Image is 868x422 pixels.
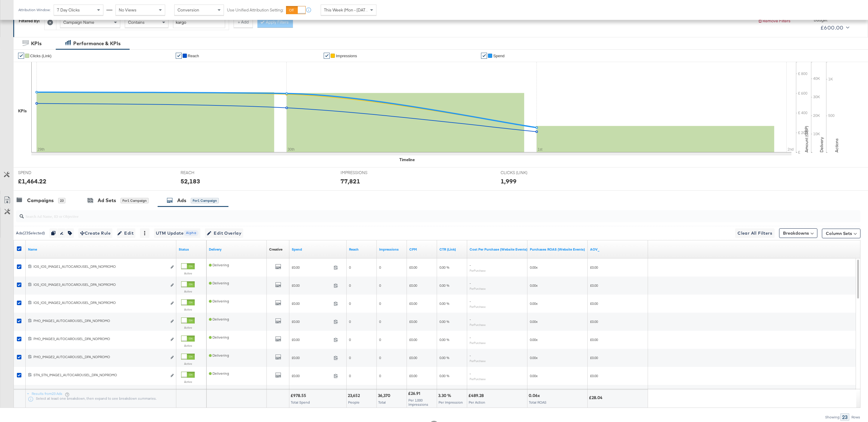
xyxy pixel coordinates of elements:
button: + Add [234,17,253,28]
div: 77,821 [341,177,360,186]
div: Ad Sets [98,197,116,204]
span: Create Rule [80,230,111,237]
div: £28.04 [589,395,604,401]
span: - [470,263,471,267]
span: £0.00 [292,355,331,360]
div: IOS_IOS_IMAGE3_AUTOCAROUSEL_DPA_NOPROMO [33,282,167,287]
div: Ads ( 23 Selected) [16,230,45,236]
div: PHO_IMAGE2_AUTOCAROUSEL_DPA_NOPROMO [33,355,167,359]
span: 0.00x [530,319,538,324]
span: Reach [188,54,199,58]
span: 0.00 % [439,355,449,360]
div: Filtered By: [19,18,40,24]
span: 0 [349,374,351,378]
div: Performance & KPIs [73,40,121,47]
a: The number of people your ad was served to. [349,247,374,252]
div: for 1 Campaign [121,198,149,203]
span: Spend [493,54,505,58]
span: £0.00 [292,301,331,306]
a: Reflects the ability of your Ad to achieve delivery. [209,247,264,252]
label: Active [181,362,195,366]
div: Campaigns [27,197,54,204]
span: Per Impression [439,400,463,405]
a: Shows the creative associated with your ad. [269,247,282,252]
span: 0.00 % [439,319,449,324]
a: The number of clicks received on a link in your ad divided by the number of impressions. [439,247,465,252]
span: 0 [349,319,351,324]
text: Delivery [819,137,824,152]
span: £0.00 [409,355,417,360]
div: KPIs [18,108,27,114]
sub: Per Purchase [470,359,486,363]
div: 23 [58,198,65,203]
span: 0 [379,337,381,342]
label: Use Unified Attribution Setting: [227,7,284,13]
span: Per Action [469,400,485,405]
span: Conversion [178,7,199,13]
label: Active [181,308,195,311]
span: REACH [181,170,226,176]
span: £0.00 [292,374,331,378]
button: Clear All Filters [735,228,775,238]
span: Delivering [209,353,229,358]
text: Actions [834,138,839,152]
button: £600.00 [818,23,851,33]
div: 52,183 [181,177,200,186]
span: Per 1,000 Impressions [408,398,428,407]
sub: Per Purchase [470,377,486,381]
div: STN_STN_IMAGE1_AUTOCAROUSEL_DPA_NOPROMO [33,373,167,377]
span: £0.00 [590,265,598,270]
span: Delivering [209,263,229,267]
div: £489.28 [468,393,486,399]
span: £0.00 [590,319,598,324]
span: Contains [128,20,145,25]
span: 0.00x [530,283,538,288]
div: 23 [840,413,849,421]
span: 0 [349,355,351,360]
span: - [470,335,471,339]
span: 0 [349,301,351,306]
span: 0 [349,337,351,342]
span: Delivering [209,317,229,321]
span: £0.00 [409,374,417,378]
span: Alpha [184,230,199,236]
span: £0.00 [409,265,417,270]
span: Total Spend [291,400,310,405]
sub: Per Purchase [470,287,486,290]
label: Active [181,380,195,384]
span: £0.00 [409,337,417,342]
span: 0.00x [530,301,538,306]
input: Search Ad Name, ID or Objective [24,208,781,220]
a: The total value of the purchase actions divided by spend tracked by your Custom Audience pixel on... [530,247,585,252]
div: for 1 Campaign [191,198,219,203]
span: 0.00 % [439,301,449,306]
span: Edit [119,230,134,237]
span: - [470,353,471,358]
span: £0.00 [292,319,331,324]
span: UTM Update [156,230,199,237]
a: Average Order Value [590,247,646,252]
div: Showing: [825,415,840,419]
span: £0.00 [590,355,598,360]
span: 0.00x [530,337,538,342]
div: 0.06x [529,393,542,399]
span: No Views [119,7,137,13]
span: £0.00 [590,337,598,342]
span: Delivering [209,299,229,303]
a: ✔ [324,53,330,59]
input: Enter a search term [173,17,225,28]
span: Clear All Filters [737,230,772,237]
text: Amount (GBP) [804,126,809,152]
div: £1,464.22 [18,177,46,186]
label: Active [181,289,195,293]
button: Create Rule [78,228,112,238]
span: Clicks (Link) [30,54,52,58]
span: - [470,281,471,285]
div: £26.91 [408,391,422,396]
span: Impressions [336,54,357,58]
span: CLICKS (LINK) [501,170,546,176]
a: ✔ [176,53,182,59]
button: Edit [117,228,135,238]
span: - [470,371,471,376]
span: £0.00 [409,301,417,306]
